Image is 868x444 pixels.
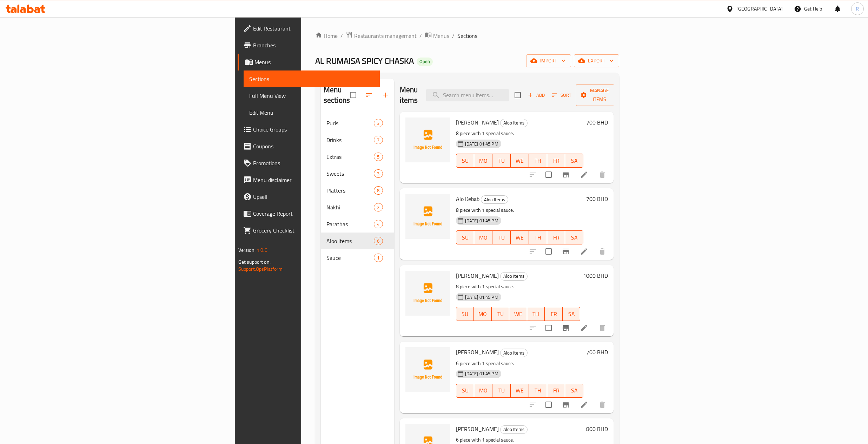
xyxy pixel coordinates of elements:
[477,385,490,396] span: MO
[405,271,450,316] img: Alo Fry
[500,349,528,357] div: Aloo Items
[526,54,571,67] button: import
[244,70,380,87] a: Sections
[374,255,382,261] span: 1
[459,385,472,396] span: SU
[425,31,449,40] a: Menus
[456,194,479,204] span: Alo Kebab
[462,141,501,147] span: [DATE] 01:45 PM
[321,148,394,165] div: Extras5
[326,203,374,211] div: Nakhi
[321,115,394,132] div: Puris3
[321,216,394,233] div: Parathas4
[474,230,492,244] button: MO
[557,319,574,336] button: Branch-specific-item
[495,385,508,396] span: TU
[374,186,383,195] div: items
[532,56,565,65] span: import
[253,193,374,201] span: Upsell
[374,237,383,245] div: items
[568,233,581,243] span: SA
[565,230,583,244] button: SA
[580,401,588,409] a: Edit menu item
[253,24,374,33] span: Edit Restaurant
[579,56,614,65] span: export
[574,54,619,67] button: export
[244,87,380,104] a: Full Menu View
[354,32,417,40] span: Restaurants management
[594,319,611,336] button: delete
[321,132,394,148] div: Drinks7
[326,119,374,127] span: Puris
[405,347,450,392] img: Alo Samosa
[326,169,374,178] div: Sweets
[481,196,508,204] span: Aloo Items
[586,117,608,127] h6: 700 BHD
[452,32,455,40] li: /
[238,20,380,37] a: Edit Restaurant
[529,230,547,244] button: TH
[315,31,619,40] nav: breadcrumb
[238,205,380,222] a: Coverage Report
[253,159,374,167] span: Promotions
[456,307,474,321] button: SU
[321,199,394,216] div: Nakhi2
[501,272,527,280] span: Aloo Items
[315,53,414,69] span: AL RUMAISA SPICY CHASKA
[426,89,509,101] input: search
[456,154,475,168] button: SU
[326,186,374,195] div: Platters
[459,309,471,319] span: SU
[565,309,578,319] span: SA
[253,125,374,134] span: Choice Groups
[557,166,574,183] button: Branch-specific-item
[326,136,374,144] div: Drinks
[321,249,394,266] div: Sauce1
[527,91,546,99] span: Add
[513,385,526,396] span: WE
[565,154,583,168] button: SA
[547,154,565,168] button: FR
[456,282,581,291] p: 8 piece with 1 special sauce.
[456,117,499,128] span: [PERSON_NAME]
[456,424,499,434] span: [PERSON_NAME]
[509,307,527,321] button: WE
[456,270,499,281] span: [PERSON_NAME]
[525,90,548,101] span: Add item
[492,154,511,168] button: TU
[576,84,623,106] button: Manage items
[456,206,584,215] p: 8 piece with 1 special sauce.
[253,41,374,49] span: Branches
[326,237,374,245] div: Aloo Items
[594,243,611,260] button: delete
[249,75,374,83] span: Sections
[525,90,548,101] button: Add
[557,396,574,413] button: Branch-specific-item
[374,137,382,143] span: 7
[580,247,588,256] a: Edit menu item
[374,169,383,178] div: items
[580,324,588,332] a: Edit menu item
[374,119,383,127] div: items
[326,153,374,161] span: Extras
[238,257,271,267] span: Get support on:
[374,170,382,177] span: 3
[417,59,433,65] span: Open
[462,370,501,377] span: [DATE] 01:45 PM
[510,88,525,102] span: Select section
[568,156,581,166] span: SA
[238,37,380,54] a: Branches
[374,238,382,244] span: 6
[253,142,374,150] span: Coupons
[459,233,472,243] span: SU
[547,230,565,244] button: FR
[541,167,556,182] span: Select to update
[548,309,560,319] span: FR
[374,136,383,144] div: items
[547,384,565,398] button: FR
[249,92,374,100] span: Full Menu View
[238,121,380,138] a: Choice Groups
[374,120,382,127] span: 3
